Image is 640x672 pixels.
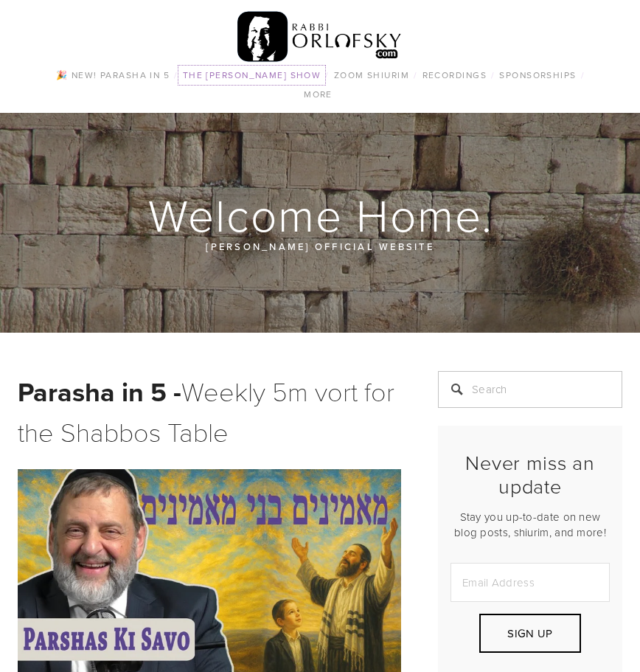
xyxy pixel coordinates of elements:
[78,238,562,254] p: [PERSON_NAME] official website
[52,66,174,85] a: 🎉 NEW! Parasha in 5
[18,371,401,451] h1: Weekly 5m vort for the Shabbos Table
[438,371,622,408] input: Search
[479,614,581,653] button: Sign Up
[237,8,402,66] img: RabbiOrlofsky.com
[174,69,178,81] span: /
[299,85,337,104] a: More
[451,563,610,602] input: Email Address
[495,66,580,85] a: Sponsorships
[418,66,491,85] a: Recordings
[18,191,624,238] h1: Welcome Home.
[581,69,585,81] span: /
[451,451,610,499] h2: Never miss an update
[507,626,552,641] span: Sign Up
[451,509,610,540] p: Stay you up-to-date on new blog posts, shiurim, and more!
[18,373,181,411] strong: Parasha in 5 -
[325,69,329,81] span: /
[414,69,417,81] span: /
[330,66,414,85] a: Zoom Shiurim
[491,69,495,81] span: /
[178,66,326,85] a: The [PERSON_NAME] Show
